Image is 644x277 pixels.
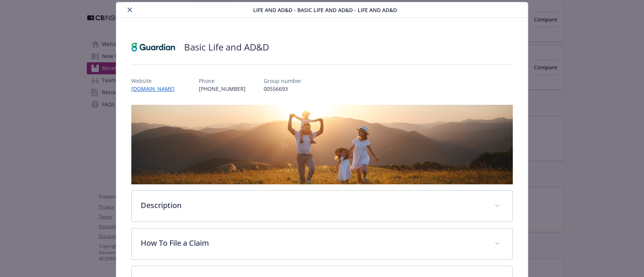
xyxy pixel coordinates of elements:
[141,200,485,211] p: Description
[131,36,177,58] img: Guardian
[131,105,512,184] img: banner
[132,228,512,259] div: How To File a Claim
[199,77,246,85] p: Phone
[125,5,134,14] button: close
[264,85,301,93] p: 00556693
[253,6,397,14] span: Life and AD&D - Basic Life and AD&D - Life and AD&D
[264,77,301,85] p: Group number
[141,237,485,249] p: How To File a Claim
[131,77,181,85] p: Website
[184,41,269,54] h2: Basic Life and AD&D
[131,85,181,92] a: [DOMAIN_NAME]
[199,85,246,93] p: [PHONE_NUMBER]
[132,191,512,222] div: Description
